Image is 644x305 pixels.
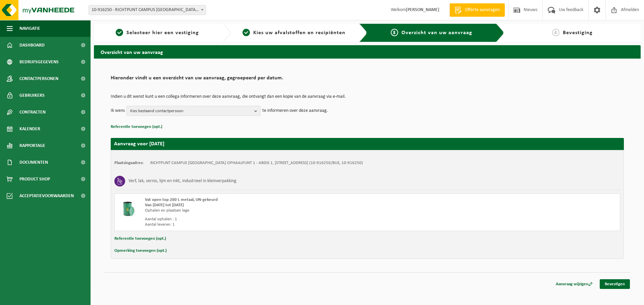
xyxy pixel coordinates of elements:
[463,7,501,13] span: Offerte aanvragen
[130,106,252,116] span: Kies bestaand contactpersoon
[391,29,398,36] span: 3
[89,5,206,15] span: 10-916250 - RICHTPUNT CAMPUS GENT OPHAALPUNT 1 - ABDIS 1 - GENT
[145,198,218,202] span: Vat open top 200 L metaal, UN-gekeurd
[145,203,184,207] strong: Van [DATE] tot [DATE]
[145,208,394,213] div: Ophalen en plaatsen lege
[262,106,328,116] p: te informeren over deze aanvraag.
[551,279,598,289] a: Aanvraag wijzigen
[19,54,59,70] span: Bedrijfsgegevens
[19,87,45,104] span: Gebruikers
[19,104,46,121] span: Contracten
[114,141,164,147] strong: Aanvraag voor [DATE]
[19,70,58,87] span: Contactpersonen
[150,160,363,166] td: RICHTPUNT CAMPUS [GEOGRAPHIC_DATA] OPHAALPUNT 1 - ABDIS 1, [STREET_ADDRESS] (10-916250/BUS, 10-91...
[234,29,354,37] a: 2Kies uw afvalstoffen en recipiënten
[563,30,593,35] span: Bevestiging
[114,246,167,255] button: Opmerking toevoegen (opt.)
[128,176,236,186] h3: Verf, lak, vernis, lijm en inkt, industrieel in kleinverpakking
[116,29,123,36] span: 1
[111,106,125,116] p: Ik wens
[111,123,162,131] button: Referentie toevoegen (opt.)
[253,30,345,35] span: Kies uw afvalstoffen en recipiënten
[19,171,50,187] span: Product Shop
[114,161,144,165] strong: Plaatsingsadres:
[552,29,559,36] span: 4
[19,154,48,171] span: Documenten
[19,37,45,54] span: Dashboard
[89,5,206,15] span: 10-916250 - RICHTPUNT CAMPUS GENT OPHAALPUNT 1 - ABDIS 1 - GENT
[449,3,505,17] a: Offerte aanvragen
[118,197,138,217] img: PB-OT-0200-MET-00-02.png
[145,222,394,227] div: Aantal leveren: 1
[401,30,472,35] span: Overzicht van uw aanvraag
[19,137,45,154] span: Rapportage
[406,7,439,12] strong: [PERSON_NAME]
[126,106,261,116] button: Kies bestaand contactpersoon
[94,45,641,58] h2: Overzicht van uw aanvraag
[600,279,630,289] a: Bevestigen
[243,29,250,36] span: 2
[19,121,40,137] span: Kalender
[97,29,217,37] a: 1Selecteer hier een vestiging
[19,187,74,204] span: Acceptatievoorwaarden
[145,217,394,222] div: Aantal ophalen : 1
[19,20,40,37] span: Navigatie
[114,234,166,243] button: Referentie toevoegen (opt.)
[111,94,624,99] p: Indien u dit wenst kunt u een collega informeren over deze aanvraag, die ontvangt dan een kopie v...
[111,75,624,84] h2: Hieronder vindt u een overzicht van uw aanvraag, gegroepeerd per datum.
[126,30,199,35] span: Selecteer hier een vestiging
